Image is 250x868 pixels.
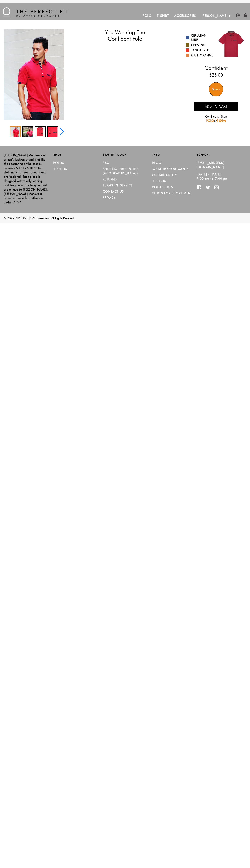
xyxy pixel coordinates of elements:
[35,126,46,137] div: 3 / 5
[53,161,64,165] a: Polos
[197,172,241,181] p: [DATE] - [DATE] 9:00 am to 7:00 pm
[186,43,213,47] a: Chestnut
[152,167,189,171] a: What Do You Want?
[103,167,138,175] a: SHIPPING (Free in the [GEOGRAPHIC_DATA])
[243,13,247,17] img: shopping-bag-icon.png
[197,153,246,156] h2: Support
[152,179,166,183] a: T-Shirts
[4,153,48,204] p: [PERSON_NAME] Menswear is a men’s fashion brand that fits the shorter man who stands between 5’4”...
[186,65,246,71] h2: Confident
[152,173,177,177] a: Sustainability
[199,11,231,20] a: [PERSON_NAME]
[4,29,64,120] div: 1 / 5
[209,82,223,96] div: Specs
[209,72,223,78] ins: $25.00
[47,126,58,137] div: 4 / 5
[194,114,238,123] p: Continue to Shop or
[4,216,246,220] p: © 2025, . All Rights Reserved.
[186,33,213,42] a: Cerulean Blue
[3,7,68,17] img: The Perfect Fit - by Otero Menswear - Logo
[103,190,124,193] a: CONTACT US
[21,196,34,200] strong: Perfect Fit
[152,191,191,195] a: Shirts for Short Men
[103,161,110,165] a: FAQ
[152,161,161,165] a: Blog
[103,184,133,187] a: TERMS OF SERVICE
[15,216,50,220] a: [PERSON_NAME] Menswear
[197,161,224,169] a: [EMAIL_ADDRESS][DOMAIN_NAME]
[217,119,226,123] a: T-Shirts
[60,128,64,136] div: Next slide
[152,153,197,156] h2: Info
[206,119,214,123] a: POLO
[186,53,213,58] a: Rust Orange
[154,11,172,20] a: T-Shirt
[216,29,246,59] img: 027.jpg
[4,29,64,120] img: IMG_2396_copy_1024x1024_2x_1a110ef6-f452-47d8-84c9-79ad8f4c93e3_340x.jpg
[53,153,98,156] h2: Shop
[186,48,213,52] a: Tango Red
[236,13,240,17] img: user-account-icon.png
[103,178,117,181] a: RETURNS
[103,153,147,156] h2: Stay in Touch
[140,11,154,20] a: Polo
[205,104,228,108] span: Add to cart
[172,11,199,20] a: Accessories
[194,102,238,111] button: Add to cart
[22,126,33,137] div: 2 / 5
[152,185,173,189] a: Polo Shirts
[85,29,165,42] h1: You Wearing The Confident Polo
[103,196,116,199] a: PRIVACY
[53,167,67,171] a: T-Shirts
[10,126,21,137] div: 1 / 5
